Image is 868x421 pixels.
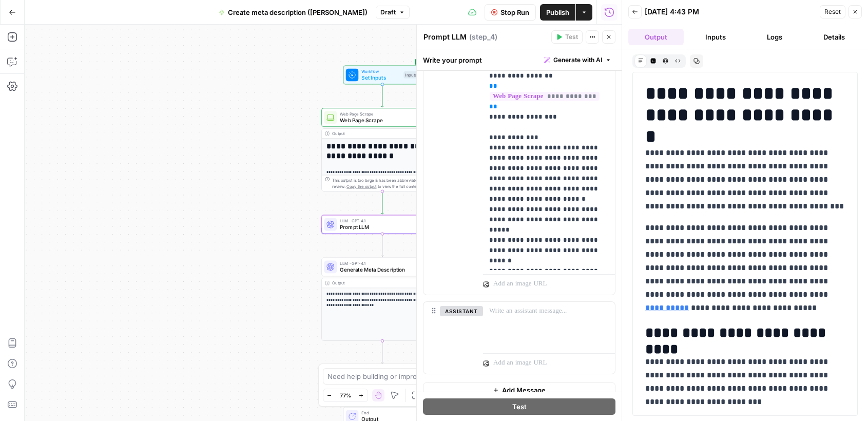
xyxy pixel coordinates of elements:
g: Edge from step_1 to step_4 [381,192,384,214]
span: Stop Run [500,7,529,17]
span: Web Page Scrape [340,116,422,124]
span: Test [565,32,578,42]
span: Set Inputs [361,74,400,82]
div: LLM · GPT-4.1Prompt LLMStep 4 [321,215,443,234]
div: Output [332,280,422,286]
button: Draft [376,6,410,19]
button: Test [423,398,615,415]
span: Generate Meta Description [340,266,421,274]
g: Edge from step_4 to step_3 [381,234,384,257]
div: Output [332,130,422,137]
span: LLM · GPT-4.1 [340,218,421,224]
span: Web Page Scrape [340,111,422,117]
span: Reset [824,7,841,16]
span: Generate with AI [553,55,602,65]
span: Publish [546,7,569,17]
g: Edge from start to step_1 [381,84,384,107]
div: assistant [423,302,475,374]
span: Draft [380,8,396,17]
span: LLM · GPT-4.1 [340,260,421,266]
span: Workflow [361,68,400,74]
button: Logs [747,29,803,45]
span: 77% [340,391,351,399]
textarea: Prompt LLM [423,32,467,42]
span: Test [512,401,527,412]
button: Create meta description ([PERSON_NAME]) [213,4,374,21]
span: End [361,410,415,416]
button: Stop Run [485,4,536,21]
span: ( step_4 ) [469,32,497,42]
g: Edge from step_3 to step_5 [381,341,384,363]
button: Output [628,29,684,45]
button: Details [806,29,862,45]
button: assistant [440,306,483,316]
button: Test [551,30,583,44]
span: Prompt LLM [340,223,421,231]
span: Create meta description ([PERSON_NAME]) [228,7,368,17]
button: Reset [820,5,845,18]
button: Publish [540,4,575,21]
button: Generate with AI [540,53,615,67]
button: Add Message [423,382,615,398]
span: Copy the output [346,184,376,188]
span: Add Message [502,385,546,395]
div: Write your prompt [417,49,622,70]
button: Inputs [688,29,743,45]
div: Inputs [403,71,418,79]
div: WorkflowSet InputsInputs [321,66,443,85]
div: This output is too large & has been abbreviated for review. to view the full content. [332,177,440,189]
